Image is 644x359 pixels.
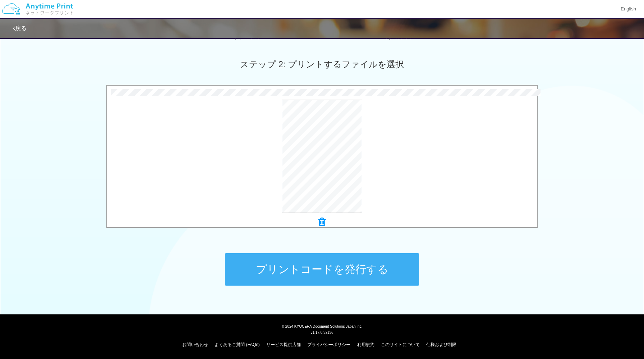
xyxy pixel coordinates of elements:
[182,342,208,347] a: お問い合わせ
[282,324,363,328] span: © 2024 KYOCERA Document Solutions Japan Inc.
[225,253,419,286] button: プリントコードを発行する
[266,342,301,347] a: サービス提供店舗
[357,342,374,347] a: 利用規約
[307,342,350,347] a: プライバシーポリシー
[215,342,259,347] a: よくあるご質問 (FAQs)
[13,25,27,31] a: 戻る
[381,342,420,347] a: このサイトについて
[426,342,456,347] a: 仕様および制限
[240,59,404,69] span: ステップ 2: プリントするファイルを選択
[310,330,333,335] span: v1.17.0.32136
